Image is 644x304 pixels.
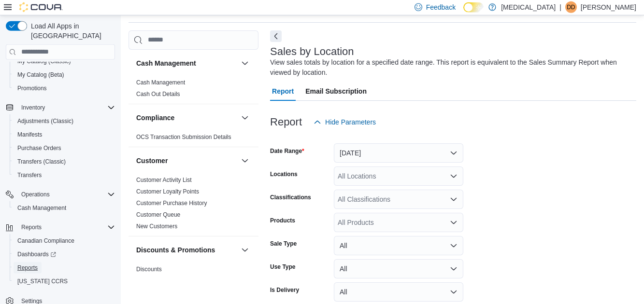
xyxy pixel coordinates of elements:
[136,156,237,166] button: Customer
[270,286,299,294] label: Is Delivery
[17,144,61,152] span: Purchase Orders
[17,84,47,92] span: Promotions
[136,79,185,86] a: Cash Management
[136,156,168,166] h3: Customer
[334,236,463,255] button: All
[10,68,119,82] button: My Catalog (Beta)
[14,142,115,154] span: Purchase Orders
[2,101,119,114] button: Inventory
[136,266,162,273] a: Discounts
[2,188,119,201] button: Operations
[136,176,192,184] span: Customer Activity List
[14,69,68,81] a: My Catalog (Beta)
[17,131,42,138] span: Manifests
[463,2,484,13] input: Dark Mode
[17,102,49,113] button: Inventory
[501,1,556,13] p: [MEDICAL_DATA]
[17,57,71,65] span: My Catalog (Classic)
[581,1,636,13] p: [PERSON_NAME]
[270,116,302,128] h3: Report
[17,221,115,233] span: Reports
[10,155,119,168] button: Transfers (Classic)
[136,79,185,86] span: Cash Management
[17,221,45,233] button: Reports
[270,170,298,178] label: Locations
[136,211,180,218] a: Customer Queue
[136,113,237,123] button: Compliance
[136,91,180,97] a: Cash Out Details
[136,200,207,207] a: Customer Purchase History
[10,114,119,128] button: Adjustments (Classic)
[14,235,78,247] a: Canadian Compliance
[14,156,115,167] span: Transfers (Classic)
[14,262,42,274] a: Reports
[14,276,115,287] span: Washington CCRS
[10,55,119,68] button: My Catalog (Classic)
[14,83,51,94] a: Promotions
[334,259,463,278] button: All
[14,129,46,140] a: Manifests
[136,277,182,284] a: Promotion Details
[136,188,199,195] span: Customer Loyalty Points
[325,117,376,127] span: Hide Parameters
[136,277,182,285] span: Promotion Details
[14,69,115,81] span: My Catalog (Beta)
[270,193,311,201] label: Classifications
[136,113,174,123] h3: Compliance
[270,30,282,42] button: Next
[270,57,631,78] div: View sales totals by location for a specified date range. This report is equivalent to the Sales ...
[129,77,258,104] div: Cash Management
[463,13,464,13] span: Dark Mode
[136,90,180,98] span: Cash Out Details
[136,223,177,230] a: New Customers
[129,131,258,147] div: Compliance
[14,129,115,140] span: Manifests
[136,58,237,68] button: Cash Management
[136,245,215,255] h3: Discounts & Promotions
[10,248,119,261] a: Dashboards
[272,82,294,101] span: Report
[10,234,119,248] button: Canadian Compliance
[17,189,115,200] span: Operations
[239,244,251,256] button: Discounts & Promotions
[129,263,258,302] div: Discounts & Promotions
[10,275,119,288] button: [US_STATE] CCRS
[17,264,38,272] span: Reports
[21,223,42,231] span: Reports
[239,112,251,124] button: Compliance
[270,263,295,271] label: Use Type
[17,171,42,179] span: Transfers
[14,276,72,287] a: [US_STATE] CCRS
[14,249,60,260] a: Dashboards
[305,82,367,101] span: Email Subscription
[10,201,119,215] button: Cash Management
[136,265,162,273] span: Discounts
[450,219,458,226] button: Open list of options
[19,2,63,12] img: Cova
[129,174,258,236] div: Customer
[10,128,119,141] button: Manifests
[14,142,65,154] a: Purchase Orders
[567,1,575,13] span: Dd
[17,117,73,125] span: Adjustments (Classic)
[17,158,66,166] span: Transfers (Classic)
[310,112,380,132] button: Hide Parameters
[136,188,199,195] a: Customer Loyalty Points
[559,1,561,13] p: |
[10,141,119,155] button: Purchase Orders
[14,55,115,67] span: My Catalog (Classic)
[334,282,463,302] button: All
[17,71,64,79] span: My Catalog (Beta)
[270,46,354,57] h3: Sales by Location
[270,240,297,248] label: Sale Type
[136,245,237,255] button: Discounts & Promotions
[14,202,70,214] a: Cash Management
[450,172,458,180] button: Open list of options
[17,102,115,113] span: Inventory
[136,133,231,141] span: OCS Transaction Submission Details
[136,211,180,219] span: Customer Queue
[17,250,56,258] span: Dashboards
[14,156,70,167] a: Transfers (Classic)
[450,195,458,203] button: Open list of options
[21,104,45,111] span: Inventory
